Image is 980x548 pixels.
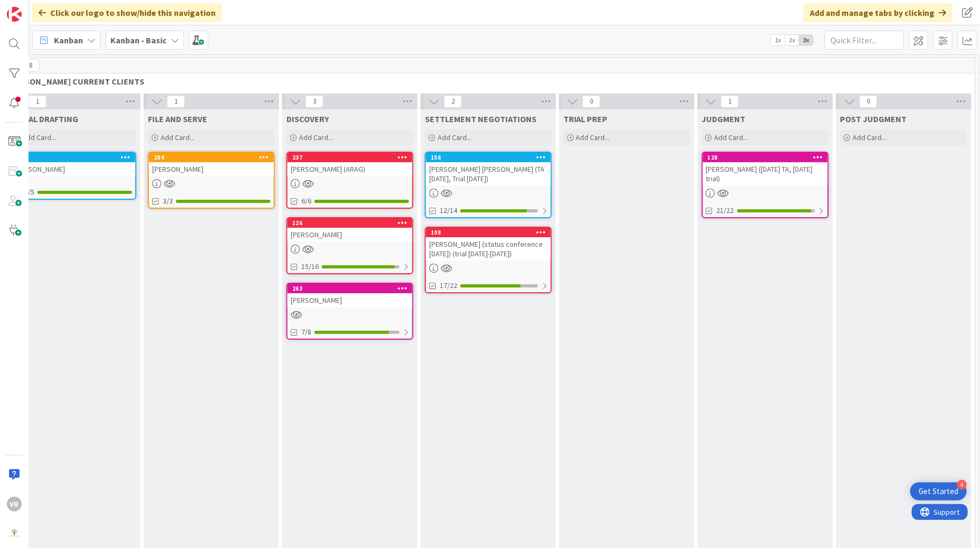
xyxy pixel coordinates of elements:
div: 128[PERSON_NAME] ([DATE] TA, [DATE] trial) [703,153,828,185]
div: [PERSON_NAME] [PERSON_NAME] (TA [DATE], Trial [DATE]) [426,162,551,185]
span: INITIAL DRAFTING [10,114,78,124]
input: Quick Filter... [825,31,904,50]
span: Add Card... [299,133,333,142]
span: 1 [167,95,185,108]
span: SETTLEMENT NEGOTIATIONS [425,114,537,124]
span: 5/5 [24,187,34,198]
div: [PERSON_NAME] (ARAG) [288,162,412,176]
div: [PERSON_NAME] (status conference [DATE]) (trial [DATE]-[DATE]) [426,237,551,261]
img: Visit kanbanzone.com [7,7,22,22]
span: 1 [29,95,47,108]
div: 263 [288,284,412,293]
div: 284 [149,153,274,162]
span: 8 [22,59,40,72]
span: 0 [859,95,877,108]
div: Click our logo to show/hide this navigation [32,3,222,22]
span: JUDGMENT [702,114,746,124]
div: 128 [708,154,828,161]
span: Add Card... [853,133,887,142]
div: 237[PERSON_NAME] (ARAG) [288,153,412,176]
span: 2x [785,35,799,45]
div: 237 [292,154,412,161]
span: Add Card... [715,133,748,142]
div: [PERSON_NAME] ([DATE] TA, [DATE] trial) [703,162,828,185]
span: 7/8 [301,327,311,338]
div: 156 [431,154,551,161]
div: 126 [288,218,412,228]
span: 3 [306,95,323,108]
div: Get Started [919,486,958,497]
span: FILE AND SERVE [148,114,207,124]
span: Kanban [54,34,83,47]
span: 3x [799,35,813,45]
div: [PERSON_NAME] [288,293,412,307]
div: 284 [154,154,274,161]
span: 2 [444,95,462,108]
img: avatar [7,526,22,541]
span: 1x [771,35,785,45]
div: 297 [15,154,135,161]
span: DISCOVERY [286,114,329,124]
div: Open Get Started checklist, remaining modules: 4 [910,482,967,500]
div: [PERSON_NAME] [11,162,135,176]
span: Add Card... [438,133,471,142]
span: 21/22 [717,205,734,216]
span: 12/14 [440,205,457,216]
span: 3/3 [163,196,173,207]
div: 128 [703,153,828,162]
div: 297 [11,153,135,162]
div: 156[PERSON_NAME] [PERSON_NAME] (TA [DATE], Trial [DATE]) [426,153,551,185]
b: Kanban - Basic [110,35,167,45]
span: 0 [583,95,600,108]
div: 108[PERSON_NAME] (status conference [DATE]) (trial [DATE]-[DATE]) [426,228,551,261]
span: VICTOR CURRENT CLIENTS [7,76,962,87]
span: POST JUDGMENT [840,114,907,124]
div: 156 [426,153,551,162]
div: 263 [292,285,412,292]
div: [PERSON_NAME] [149,162,274,176]
div: 237 [288,153,412,162]
span: 17/22 [440,280,457,291]
span: 1 [721,95,739,108]
div: 126[PERSON_NAME] [288,218,412,242]
div: Add and manage tabs by clicking [803,3,953,22]
div: 263[PERSON_NAME] [288,284,412,307]
div: 4 [957,480,967,489]
div: 284[PERSON_NAME] [149,153,274,176]
div: 108 [431,229,551,236]
div: 126 [292,219,412,227]
div: 297[PERSON_NAME] [11,153,135,176]
div: [PERSON_NAME] [288,228,412,242]
span: Add Card... [576,133,610,142]
span: 15/16 [301,261,319,272]
span: 6/6 [301,196,311,207]
span: Add Card... [22,133,56,142]
div: 108 [426,228,551,237]
div: VR [7,497,22,512]
span: TRIAL PREP [563,114,608,124]
span: Add Card... [161,133,195,142]
span: Support [22,2,48,14]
